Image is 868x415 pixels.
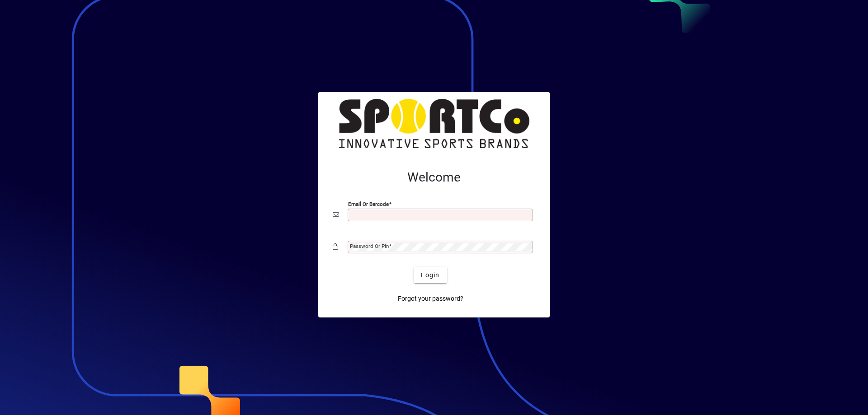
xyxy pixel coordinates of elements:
[414,267,447,283] button: Login
[398,294,463,303] span: Forgot your password?
[333,170,535,185] h2: Welcome
[421,270,439,280] span: Login
[394,290,467,307] a: Forgot your password?
[350,243,389,249] mat-label: Password or Pin
[348,201,389,207] mat-label: Email or Barcode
